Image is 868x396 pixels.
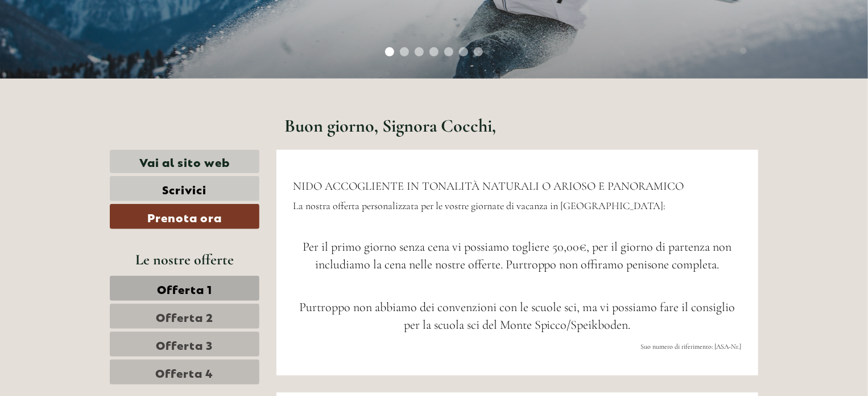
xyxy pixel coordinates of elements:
[294,199,666,212] span: La nostra offerta personalizzata per le vostre giornate di vacanza in [GEOGRAPHIC_DATA]:
[110,150,259,173] a: Vai al sito web
[294,179,684,193] span: NIDO ACCOGLIENTE IN TONALITÀ NATURALI O ARIOSO E PANORAMICO
[640,342,741,350] span: Suo numero di riferimento: [ASA-Nr.]
[156,336,213,352] span: Offerta 3
[285,116,497,136] h1: Buon giorno, Signora Cocchi,
[110,204,259,229] a: Prenota ora
[110,249,259,270] div: Le nostre offerte
[155,364,213,380] span: Offerta 4
[303,239,731,272] span: Per il primo giorno senza cena vi possiamo togliere 50,00€, per il giorno di partenza non includi...
[299,300,735,332] span: Purtroppo non abbiamo dei convenzioni con le scuole sci, ma vi possiamo fare il consiglio per la ...
[110,176,259,201] a: Scrivici
[156,308,213,324] span: Offerta 2
[157,280,212,296] span: Offerta 1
